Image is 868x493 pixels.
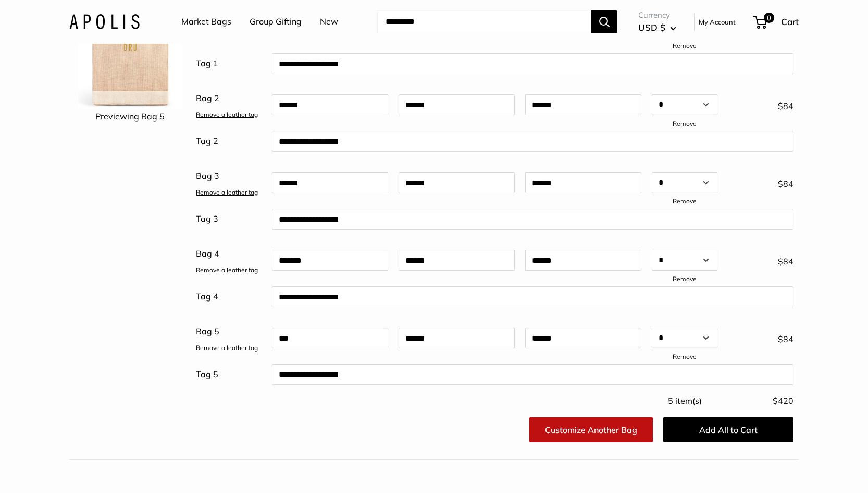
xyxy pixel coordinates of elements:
[723,250,799,270] div: $84
[196,111,258,118] a: Remove a leather tag
[69,14,140,29] img: Apolis
[638,19,676,36] button: USD $
[181,14,231,30] a: Market Bags
[191,164,267,200] div: Bag 3
[250,14,302,30] a: Group Gifting
[191,207,267,231] div: Tag 3
[191,285,267,309] div: Tag 4
[699,16,736,28] a: My Account
[673,42,697,50] a: Remove
[196,266,258,274] a: Remove a leather tag
[723,328,799,347] div: $84
[320,14,338,30] a: New
[638,8,676,22] span: Currency
[723,94,799,114] div: $84
[191,129,267,153] div: Tag 2
[781,16,799,27] span: Cart
[673,119,697,127] a: Remove
[78,5,182,109] img: customizer-prod
[191,242,267,278] div: Bag 4
[191,363,267,387] div: Tag 5
[638,22,665,33] span: USD $
[591,10,617,33] button: Search
[673,197,697,205] a: Remove
[191,87,267,122] div: Bag 2
[191,320,267,355] div: Bag 5
[663,417,793,442] button: Add All to Cart
[673,353,697,360] a: Remove
[773,395,793,406] span: $420
[723,172,799,192] div: $84
[668,395,702,406] span: 5 item(s)
[377,10,591,33] input: Search...
[754,14,799,30] a: 0 Cart
[196,344,258,352] a: Remove a leather tag
[95,111,165,122] span: Previewing Bag 5
[191,52,267,76] div: Tag 1
[529,417,653,442] a: Customize Another Bag
[8,453,111,485] iframe: Sign Up via Text for Offers
[764,13,774,23] span: 0
[196,188,258,196] a: Remove a leather tag
[673,275,697,283] a: Remove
